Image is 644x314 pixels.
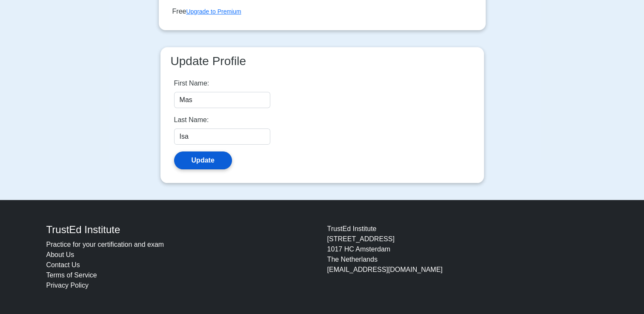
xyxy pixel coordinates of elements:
[174,115,209,125] label: Last Name:
[46,261,80,268] a: Contact Us
[46,251,74,258] a: About Us
[322,224,603,291] div: TrustEd Institute [STREET_ADDRESS] 1017 HC Amsterdam The Netherlands [EMAIL_ADDRESS][DOMAIN_NAME]
[174,78,209,88] label: First Name:
[46,241,164,248] a: Practice for your certification and exam
[46,224,317,236] h4: TrustEd Institute
[46,271,97,279] a: Terms of Service
[167,54,477,69] h3: Update Profile
[46,282,89,289] a: Privacy Policy
[174,151,232,169] button: Update
[186,8,241,15] a: Upgrade to Premium
[172,6,241,17] div: Free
